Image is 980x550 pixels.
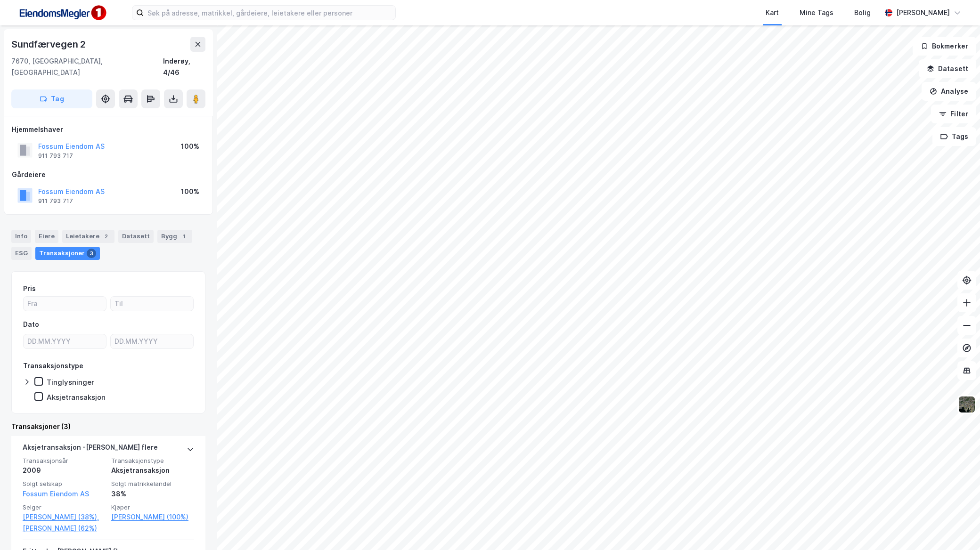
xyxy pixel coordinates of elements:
[23,490,89,498] a: Fossum Eiendom AS
[111,488,194,500] div: 38%
[111,480,194,488] span: Solgt matrikkelandel
[38,152,73,160] div: 911 793 717
[12,124,205,135] div: Hjemmelshaver
[11,247,32,260] div: ESG
[47,393,106,402] div: Aksjetransaksjon
[24,334,106,348] input: DD.MM.YYYY
[11,230,31,243] div: Info
[23,442,158,457] div: Aksjetransaksjon - [PERSON_NAME] flere
[23,360,83,372] div: Transaksjonstype
[958,396,976,413] img: 9k=
[854,7,871,18] div: Bolig
[111,503,194,511] span: Kjøper
[932,127,976,146] button: Tags
[111,334,193,348] input: DD.MM.YYYY
[35,247,100,260] div: Transaksjoner
[23,503,106,511] span: Selger
[87,249,96,258] div: 3
[23,523,106,534] a: [PERSON_NAME] (62%)
[12,169,205,180] div: Gårdeiere
[23,511,106,523] a: [PERSON_NAME] (38%),
[24,297,106,311] input: Fra
[181,141,199,152] div: 100%
[163,56,205,78] div: Inderøy, 4/46
[933,505,980,550] div: Kontrollprogram for chat
[15,2,109,24] img: F4PB6Px+NJ5v8B7XTbfpPpyloAAAAASUVORK5CYII=
[23,480,106,488] span: Solgt selskap
[800,7,833,18] div: Mine Tags
[35,230,58,243] div: Eiere
[62,230,114,243] div: Leietakere
[157,230,192,243] div: Bygg
[23,319,39,330] div: Dato
[111,465,194,476] div: Aksjetransaksjon
[38,197,73,205] div: 911 793 717
[179,232,188,241] div: 1
[23,457,106,465] span: Transaksjonsår
[766,7,779,18] div: Kart
[11,89,92,108] button: Tag
[111,457,194,465] span: Transaksjonstype
[111,511,194,523] a: [PERSON_NAME] (100%)
[181,186,199,197] div: 100%
[896,7,950,18] div: [PERSON_NAME]
[118,230,154,243] div: Datasett
[919,59,976,78] button: Datasett
[913,37,976,56] button: Bokmerker
[11,37,88,52] div: Sundfærvegen 2
[931,105,976,123] button: Filter
[23,465,106,476] div: 2009
[23,283,36,294] div: Pris
[922,82,976,101] button: Analyse
[11,56,163,78] div: 7670, [GEOGRAPHIC_DATA], [GEOGRAPHIC_DATA]
[47,378,94,387] div: Tinglysninger
[11,421,205,432] div: Transaksjoner (3)
[101,232,111,241] div: 2
[144,6,395,20] input: Søk på adresse, matrikkel, gårdeiere, leietakere eller personer
[933,505,980,550] iframe: Chat Widget
[111,297,193,311] input: Til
